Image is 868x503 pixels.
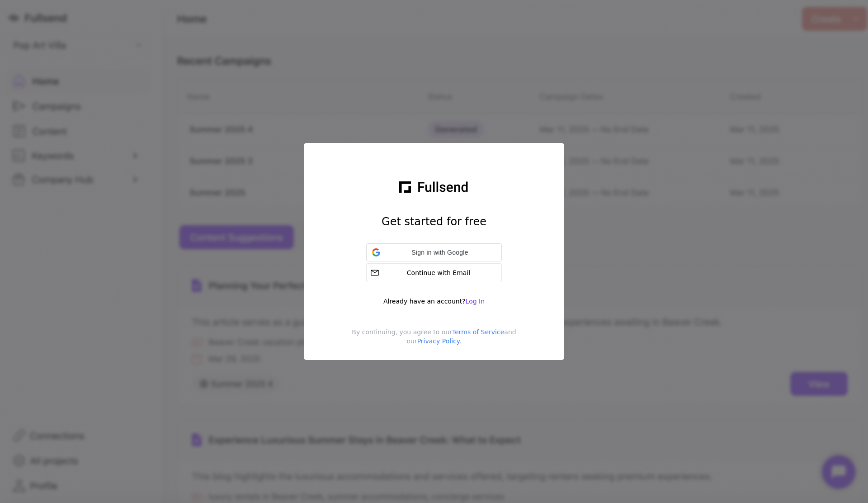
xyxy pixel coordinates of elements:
[311,327,557,353] div: By continuing, you agree to our and our .
[383,268,498,277] div: Continue with Email
[417,337,459,345] a: Privacy Policy
[383,297,485,306] div: Already have an account?
[382,214,486,229] h1: Get started for free
[366,243,502,261] button: Sign in with Google
[366,263,502,282] button: Continue with Email
[384,248,496,257] span: Sign in with Google
[452,328,504,336] a: Terms of Service
[466,298,485,305] span: Log In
